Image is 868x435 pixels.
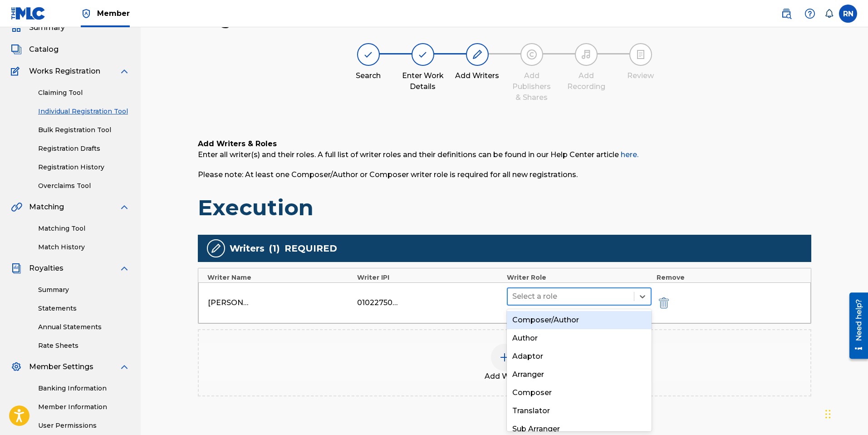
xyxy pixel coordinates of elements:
[38,125,130,135] a: Bulk Registration Tool
[472,49,483,60] img: step indicator icon for Add Writers
[38,421,130,430] a: User Permissions
[29,361,93,372] span: Member Settings
[29,22,65,33] span: Summary
[346,70,391,81] div: Search
[38,107,130,116] a: Individual Registration Tool
[29,202,64,213] span: Matching
[81,8,92,19] img: Top Rightsholder
[38,341,130,351] a: Rate Sheets
[198,150,638,159] span: Enter all writer(s) and their roles. A full list of writer roles and their definitions can be fou...
[38,163,130,172] a: Registration History
[38,88,130,98] a: Claiming Tool
[507,366,652,384] div: Arranger
[455,70,500,81] div: Add Writers
[507,347,652,366] div: Adaptor
[198,138,811,149] h6: Add Writers & Roles
[417,49,428,60] img: step indicator icon for Enter Work Details
[207,273,353,282] div: Writer Name
[823,391,868,435] iframe: Chat Widget
[400,70,446,92] div: Enter Work Details
[11,202,22,213] img: Matching
[618,70,663,81] div: Review
[38,224,130,233] a: Matching Tool
[269,242,280,255] span: ( 1 )
[38,181,130,191] a: Overclaims Tool
[29,44,59,55] span: Catalog
[11,361,22,372] img: Member Settings
[11,66,23,77] img: Works Registration
[825,400,831,428] div: Drag
[29,263,64,274] span: Royalties
[357,273,502,282] div: Writer IPI
[211,243,221,254] img: writers
[38,144,130,153] a: Registration Drafts
[284,242,337,255] span: REQUIRED
[777,5,795,23] a: Public Search
[11,7,46,20] img: MLC Logo
[119,361,130,372] img: expand
[11,263,22,274] img: Royalties
[38,285,130,295] a: Summary
[621,150,638,159] a: here.
[119,202,130,213] img: expand
[507,384,652,402] div: Composer
[230,242,265,255] span: Writers
[526,49,537,60] img: step indicator icon for Add Publishers & Shares
[119,263,130,274] img: expand
[801,5,819,23] div: Help
[198,194,811,221] h1: Execution
[824,9,834,18] div: Notifications
[499,352,510,363] img: add
[11,22,22,33] img: Summary
[29,66,100,77] span: Works Registration
[97,8,130,19] span: Member
[507,311,652,329] div: Composer/Author
[564,70,609,92] div: Add Recording
[507,402,652,420] div: Translator
[843,289,868,362] iframe: Resource Center
[485,371,525,382] span: Add Writer
[11,22,65,33] a: SummarySummary
[38,322,130,332] a: Annual Statements
[11,44,59,55] a: CatalogCatalog
[781,8,792,19] img: search
[38,304,130,313] a: Statements
[804,8,815,19] img: help
[635,49,646,60] img: step indicator icon for Review
[507,329,652,347] div: Author
[659,297,669,308] img: 12a2ab48e56ec057fbd8.svg
[363,49,374,60] img: step indicator icon for Search
[119,66,130,77] img: expand
[38,384,130,393] a: Banking Information
[657,273,802,282] div: Remove
[38,242,130,252] a: Match History
[38,402,130,412] a: Member Information
[509,70,554,103] div: Add Publishers & Shares
[839,5,857,23] div: User Menu
[581,49,592,60] img: step indicator icon for Add Recording
[11,44,22,55] img: Catalog
[198,170,578,179] span: Please note: At least one Composer/Author or Composer writer role is required for all new registr...
[507,273,652,282] div: Writer Role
